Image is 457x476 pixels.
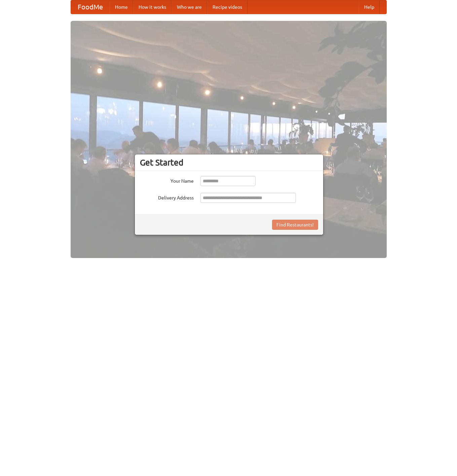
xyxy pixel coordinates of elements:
[140,193,194,201] label: Delivery Address
[140,157,318,168] h3: Get Started
[359,0,380,14] a: Help
[172,0,207,14] a: Who we are
[207,0,247,14] a: Recipe videos
[110,0,133,14] a: Home
[71,0,110,14] a: FoodMe
[272,220,318,230] button: Find Restaurants!
[140,176,194,184] label: Your Name
[133,0,172,14] a: How it works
